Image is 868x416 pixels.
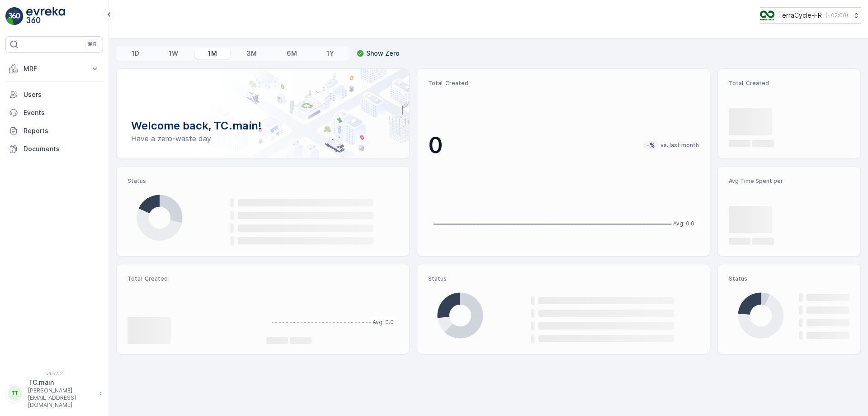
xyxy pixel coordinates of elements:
p: Events [24,108,99,117]
p: Welcome back, TC.main! [131,119,395,133]
p: 3M [246,49,257,58]
p: Documents [24,144,99,153]
p: 1Y [326,49,334,58]
button: TerraCycle-FR(+02:00) [760,7,861,24]
p: Show Zero [366,49,400,58]
a: Reports [5,122,103,140]
p: Status [729,275,849,282]
p: TerraCycle-FR [778,11,822,20]
img: TC_H152nZO.png [760,10,774,20]
p: MRF [24,64,85,73]
p: 1D [132,49,139,58]
p: 1W [169,49,178,58]
p: ( +02:00 ) [826,12,848,19]
p: Total Created [428,80,699,87]
img: logo_light-DOdMpM7g.png [26,7,65,25]
button: TTTC.main[PERSON_NAME][EMAIL_ADDRESS][DOMAIN_NAME] [5,378,103,409]
p: Total Created [729,80,849,87]
p: TC.main [28,378,95,387]
p: ⌘B [88,41,97,48]
button: MRF [5,60,103,78]
p: Total Created [127,275,259,282]
p: Have a zero-waste day [131,133,395,144]
p: Avg Time Spent per [729,177,849,185]
img: logo [5,7,24,25]
a: Users [5,86,103,104]
p: [PERSON_NAME][EMAIL_ADDRESS][DOMAIN_NAME] [28,387,95,409]
p: 0 [428,132,443,159]
a: Events [5,104,103,122]
div: TT [8,386,22,401]
p: Users [24,90,99,99]
p: -% [646,141,656,150]
p: 1M [208,49,217,58]
a: Documents [5,140,103,158]
p: Status [428,275,699,282]
p: vs. last month [660,142,699,149]
p: Reports [24,126,99,135]
p: Status [127,177,398,185]
span: v 1.52.2 [5,371,103,376]
p: 6M [287,49,297,58]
